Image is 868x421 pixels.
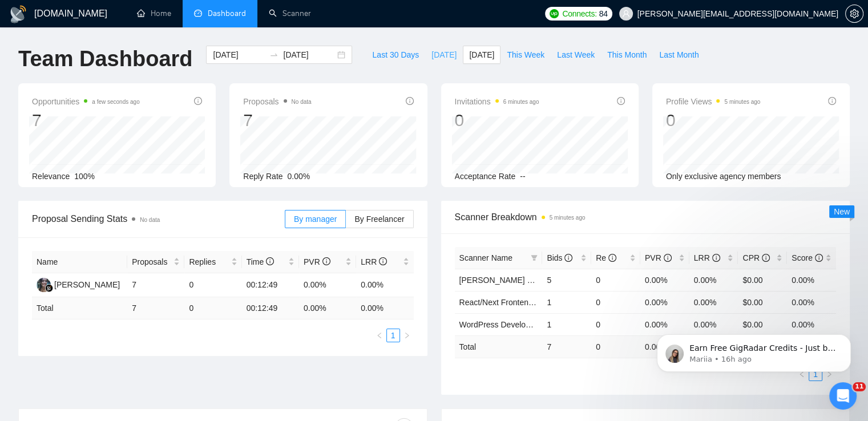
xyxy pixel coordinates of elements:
td: Total [455,335,543,358]
iframe: Intercom notifications message [640,310,868,390]
td: 0 [591,313,640,335]
span: New [834,207,850,216]
input: Start date [213,48,265,61]
span: 100% [74,172,95,181]
td: 00:12:49 [242,273,299,297]
time: 6 minutes ago [503,99,539,105]
span: CPR [742,253,769,262]
time: 5 minutes ago [550,214,586,221]
span: info-circle [828,97,836,105]
a: homeHome [137,9,171,18]
span: Only exclusive agency members [666,172,781,181]
span: By Freelancer [354,214,404,224]
span: info-circle [664,254,672,262]
button: [DATE] [463,46,500,64]
img: upwork-logo.png [550,9,559,18]
span: LRR [694,253,720,262]
a: setting [845,9,863,18]
span: info-circle [762,254,770,262]
td: $0.00 [738,291,787,313]
span: Acceptance Rate [455,172,516,181]
td: 0.00% [640,291,689,313]
span: info-circle [406,97,414,105]
span: Opportunities [32,95,140,108]
iframe: Intercom live chat [829,382,857,410]
span: info-circle [564,254,572,262]
span: info-circle [712,254,720,262]
td: 0.00% [787,291,836,313]
a: [PERSON_NAME] Development [459,276,575,285]
span: Proposal Sending Stats [32,212,285,226]
div: 0 [455,110,539,131]
td: 0 [591,335,640,358]
td: 7 [127,273,184,297]
span: LRR [361,257,387,266]
button: setting [845,5,863,23]
td: 5 [542,269,591,291]
td: Total [32,297,127,319]
span: 0.00% [288,172,310,181]
td: 7 [542,335,591,358]
td: $0.00 [738,269,787,291]
button: [DATE] [425,46,463,64]
span: Re [596,253,616,262]
button: left [373,329,386,342]
td: 0 [591,291,640,313]
th: Proposals [127,251,184,273]
img: gigradar-bm.png [45,284,53,292]
span: Dashboard [208,9,246,18]
span: user [622,10,630,18]
span: Last 30 Days [372,48,419,61]
img: RS [37,278,51,292]
span: This Week [507,48,544,61]
span: Relevance [32,172,70,181]
span: [DATE] [469,48,494,61]
span: [DATE] [431,48,457,61]
span: Last Week [557,48,595,61]
td: 0 [184,273,241,297]
span: swap-right [269,50,278,59]
td: 0.00% [689,269,738,291]
div: 0 [666,110,761,131]
span: Reply Rate [243,172,282,181]
div: [PERSON_NAME] [54,278,120,291]
li: Next Page [400,329,414,342]
li: 1 [386,329,400,342]
span: No data [140,217,160,223]
td: 0.00% [356,273,413,297]
span: -- [520,172,525,181]
a: 1 [387,329,399,342]
span: dashboard [194,9,202,17]
td: 0.00% [689,291,738,313]
span: 11 [853,382,866,391]
span: Proposals [243,95,311,108]
span: By manager [294,214,337,224]
button: Last Week [551,46,601,64]
td: 0.00% [299,273,356,297]
td: 0.00% [640,269,689,291]
div: 7 [32,110,140,131]
td: 00:12:49 [242,297,299,319]
span: Proposals [132,256,171,268]
span: filter [528,249,540,266]
span: to [269,50,278,59]
span: Replies [189,256,228,268]
span: No data [292,99,312,105]
a: searchScanner [269,9,311,18]
span: Bids [547,253,572,262]
td: 0.00 % [356,297,413,319]
span: setting [846,9,863,18]
th: Replies [184,251,241,273]
td: 7 [127,297,184,319]
td: 0 [184,297,241,319]
button: This Week [500,46,551,64]
span: Connects: [562,7,596,20]
button: Last 30 Days [366,46,425,64]
span: Last Month [659,48,699,61]
span: info-circle [194,97,202,105]
button: Last Month [653,46,705,64]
